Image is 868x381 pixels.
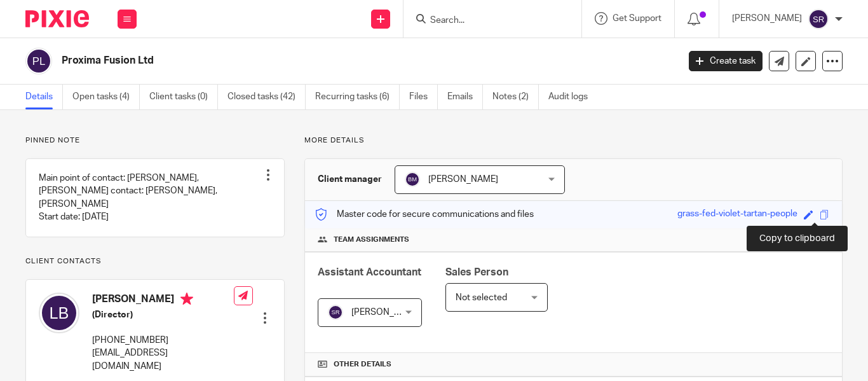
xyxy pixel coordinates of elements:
[39,293,79,333] img: svg%3E
[25,85,63,109] a: Details
[405,172,420,187] img: svg%3E
[732,12,802,25] p: [PERSON_NAME]
[334,235,409,245] span: Team assignments
[149,85,218,109] a: Client tasks (0)
[318,267,421,277] span: Assistant Accountant
[92,293,234,308] h4: [PERSON_NAME]
[445,267,508,277] span: Sales Person
[62,54,548,67] h2: Proxima Fusion Ltd
[808,9,829,29] img: svg%3E
[334,359,391,370] span: Other details
[677,207,797,222] div: grass-fed-violet-tartan-people
[409,85,438,109] a: Files
[25,135,285,146] p: Pinned note
[328,305,343,320] img: svg%3E
[25,10,89,27] img: Pixie
[689,51,763,71] a: Create task
[92,347,234,373] p: [EMAIL_ADDRESS][DOMAIN_NAME]
[447,85,483,109] a: Emails
[428,175,498,184] span: [PERSON_NAME]
[315,208,534,221] p: Master code for secure communications and files
[92,334,234,347] p: [PHONE_NUMBER]
[548,85,597,109] a: Audit logs
[351,308,421,317] span: [PERSON_NAME]
[456,293,507,302] span: Not selected
[92,308,234,321] h5: (Director)
[72,85,140,109] a: Open tasks (4)
[25,48,52,74] img: svg%3E
[227,85,306,109] a: Closed tasks (42)
[613,14,661,23] span: Get Support
[318,173,382,186] h3: Client manager
[492,85,539,109] a: Notes (2)
[304,135,843,146] p: More details
[180,293,193,305] i: Primary
[429,15,543,27] input: Search
[25,256,285,267] p: Client contacts
[315,85,400,109] a: Recurring tasks (6)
